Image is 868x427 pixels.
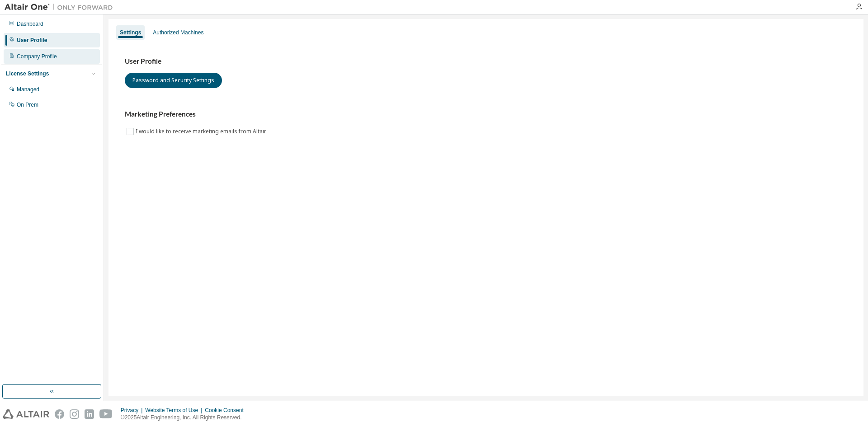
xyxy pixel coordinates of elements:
img: instagram.svg [70,409,79,419]
p: © 2025 Altair Engineering, Inc. All Rights Reserved. [121,414,249,422]
div: Cookie Consent [205,407,249,414]
div: Privacy [121,407,145,414]
img: facebook.svg [55,409,64,419]
div: Website Terms of Use [145,407,205,414]
div: On Prem [17,101,38,108]
div: Dashboard [17,20,43,28]
div: License Settings [6,70,49,77]
button: Password and Security Settings [125,73,222,88]
h3: User Profile [125,57,847,66]
img: Altair One [5,3,118,12]
img: altair_logo.svg [3,409,49,419]
div: Authorized Machines [153,29,203,36]
img: linkedin.svg [85,409,94,419]
div: Company Profile [17,53,57,60]
h3: Marketing Preferences [125,110,847,119]
label: I would like to receive marketing emails from Altair [136,126,268,137]
div: Settings [120,29,141,36]
div: Managed [17,86,39,93]
div: User Profile [17,37,47,44]
img: youtube.svg [99,409,113,419]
